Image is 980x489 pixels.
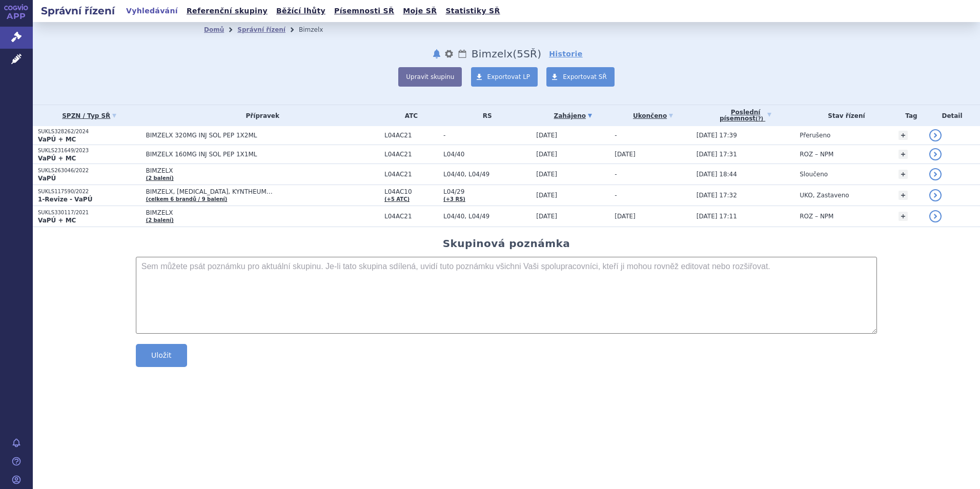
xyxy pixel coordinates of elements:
[438,105,531,126] th: RS
[443,132,531,139] span: -
[146,188,379,195] span: BIMZELX, [MEDICAL_DATA], KYNTHEUM…
[183,4,271,18] a: Referenční skupiny
[38,188,141,195] p: SUKLS117590/2022
[536,151,557,158] span: [DATE]
[136,344,187,367] button: Uložit
[800,192,849,199] span: UKO, Zastaveno
[146,209,379,216] span: BIMZELX
[443,237,570,250] h2: Skupinová poznámka
[615,192,617,199] span: -
[442,4,503,18] a: Statistiky SŘ
[237,26,285,33] a: Správní řízení
[471,67,538,87] a: Exportovat LP
[536,213,557,220] span: [DATE]
[384,132,438,139] span: L04AC21
[38,136,76,143] strong: VaPÚ + MC
[141,105,379,126] th: Přípravek
[929,168,942,180] a: detail
[443,188,531,195] span: L04/29
[899,191,908,200] a: +
[563,73,607,80] span: Exportovat SŘ
[800,171,828,178] span: Sloučeno
[536,132,557,139] span: [DATE]
[615,151,636,158] span: [DATE]
[146,167,379,174] span: BIMZELX
[546,67,615,87] a: Exportovat SŘ
[443,151,531,158] span: L04/40
[146,175,174,181] a: (2 balení)
[331,4,397,18] a: Písemnosti SŘ
[800,213,833,220] span: ROZ – NPM
[800,132,830,139] span: Přerušeno
[384,196,410,202] a: (+5 ATC)
[697,171,737,178] span: [DATE] 18:44
[273,4,329,18] a: Běžící lhůty
[929,189,942,201] a: detail
[549,49,583,59] a: Historie
[929,129,942,141] a: detail
[38,175,56,182] strong: VaPÚ
[38,155,76,162] strong: VaPÚ + MC
[443,213,531,220] span: L04/40, L04/49
[756,116,763,122] abbr: (?)
[299,22,336,37] li: Bimzelx
[146,196,228,202] a: (celkem 6 brandů / 9 balení)
[487,73,530,80] span: Exportovat LP
[615,171,617,178] span: -
[899,212,908,221] a: +
[472,48,513,60] span: Bimzelx
[536,171,557,178] span: [DATE]
[615,109,691,123] a: Ukončeno
[615,213,636,220] span: [DATE]
[513,48,541,60] span: ( SŘ)
[38,147,141,154] p: SUKLS231649/2023
[384,213,438,220] span: L04AC21
[38,217,76,224] strong: VaPÚ + MC
[33,4,123,18] h2: Správní řízení
[38,109,141,123] a: SPZN / Typ SŘ
[146,151,379,158] span: BIMZELX 160MG INJ SOL PEP 1X1ML
[432,48,442,60] button: notifikace
[204,26,224,33] a: Domů
[697,151,737,158] span: [DATE] 17:31
[379,105,438,126] th: ATC
[794,105,893,126] th: Stav řízení
[536,192,557,199] span: [DATE]
[146,217,174,223] a: (2 balení)
[38,167,141,174] p: SUKLS263046/2022
[924,105,980,126] th: Detail
[398,67,462,87] button: Upravit skupinu
[38,209,141,216] p: SUKLS330117/2021
[893,105,924,126] th: Tag
[384,171,438,178] span: L04AC21
[899,150,908,159] a: +
[443,171,531,178] span: L04/40, L04/49
[444,48,454,60] button: nastavení
[443,196,465,202] a: (+3 RS)
[536,109,609,123] a: Zahájeno
[517,48,523,60] span: 5
[800,151,833,158] span: ROZ – NPM
[697,213,737,220] span: [DATE] 17:11
[38,196,92,203] strong: 1-Revize - VaPÚ
[697,132,737,139] span: [DATE] 17:39
[38,128,141,135] p: SUKLS328262/2024
[899,170,908,179] a: +
[384,188,438,195] span: L04AC10
[899,131,908,140] a: +
[400,4,440,18] a: Moje SŘ
[123,4,181,18] a: Vyhledávání
[697,192,737,199] span: [DATE] 17:32
[929,210,942,222] a: detail
[146,132,379,139] span: BIMZELX 320MG INJ SOL PEP 1X2ML
[457,48,467,60] a: Lhůty
[929,148,942,160] a: detail
[697,105,794,126] a: Poslednípísemnost(?)
[384,151,438,158] span: L04AC21
[615,132,617,139] span: -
